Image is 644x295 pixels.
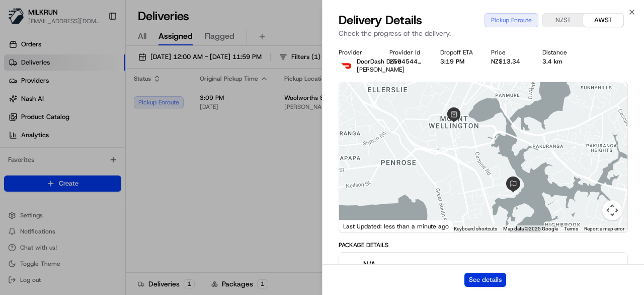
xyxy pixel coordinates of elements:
a: Report a map error [584,226,624,231]
img: Google [342,219,375,232]
a: Open this area in Google Maps (opens a new window) [342,219,375,232]
span: [PERSON_NAME] [357,66,405,74]
span: N/A [363,259,396,269]
button: 2594544216 [389,57,424,66]
div: 3.4 km [542,57,577,66]
div: NZ$13.34 [491,57,526,66]
a: Terms [564,226,578,231]
div: Price [491,48,526,56]
span: DoorDash Drive [357,57,401,66]
button: Keyboard shortcuts [454,225,497,232]
button: Map camera controls [602,200,622,220]
button: NZST [543,14,583,27]
p: Check the progress of the delivery. [339,28,628,38]
div: Last Updated: less than a minute ago [339,220,453,232]
img: doordash_logo_v2.png [339,57,355,74]
div: Package Details [339,241,628,249]
span: Delivery Details [339,12,422,28]
div: Provider Id [389,48,424,56]
div: Dropoff ETA [440,48,475,56]
div: 3:19 PM [440,57,475,66]
button: See details [464,273,506,287]
span: Map data ©2025 Google [503,226,558,231]
button: AWST [583,14,623,27]
div: Distance [542,48,577,56]
button: N/A [339,253,627,285]
div: Provider [339,48,373,56]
